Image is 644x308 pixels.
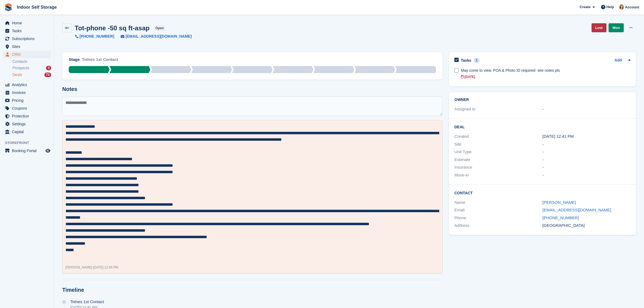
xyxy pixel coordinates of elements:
span: Protection [12,112,44,120]
a: Prospects 3 [12,65,51,71]
span: Subscriptions [12,35,44,42]
div: Move-in [454,172,543,178]
div: Site [454,141,543,148]
a: Won [609,23,624,32]
div: - [543,149,631,155]
span: Sites [12,43,44,50]
a: [PHONE_NUMBER] [75,34,114,39]
a: menu [3,112,51,120]
a: [EMAIL_ADDRESS][DOMAIN_NAME] [114,34,191,39]
a: Add [615,57,622,64]
a: menu [3,89,51,96]
span: [DATE] 12:09 PM [93,266,118,269]
div: Stage [69,57,80,63]
a: [EMAIL_ADDRESS][DOMAIN_NAME] [543,208,611,212]
span: Totnes 1st Contact [70,300,104,304]
div: [GEOGRAPHIC_DATA] [543,222,631,229]
a: menu [3,81,51,89]
a: menu [3,27,51,35]
a: menu [3,147,51,155]
span: Tasks [12,27,44,35]
img: Emma Higgins [619,4,624,10]
div: Email [454,207,543,213]
span: CRM [12,51,44,58]
a: [PERSON_NAME] [543,200,576,205]
div: - [543,157,631,163]
a: Deals 73 [12,72,51,78]
span: Storefront [5,140,54,146]
span: [PHONE_NUMBER] [80,34,114,39]
div: Insurance [454,164,543,171]
div: - [543,141,631,148]
div: Name [454,199,543,206]
div: [DATE] [461,74,630,79]
h2: Owner [454,98,630,102]
h2: Timeline [62,287,442,293]
span: Home [12,19,44,27]
span: Booking Portal [12,147,44,155]
span: [PERSON_NAME] [65,266,92,269]
span: Create [580,4,590,10]
div: [DATE] 12:41 PM [543,133,631,140]
a: Lost [592,23,606,32]
a: May come to view. POA & Photo ID required- see notes pls [DATE] [461,65,630,82]
a: menu [3,43,51,50]
span: Coupons [12,104,44,112]
span: Capital [12,128,44,136]
a: menu [3,128,51,136]
div: Assigned to [454,106,543,112]
span: Deals [12,72,22,77]
div: Phone [454,215,543,221]
div: May come to view. POA & Photo ID required- see notes pls [461,68,630,73]
span: [EMAIL_ADDRESS][DOMAIN_NAME] [126,34,191,39]
span: Account [625,5,639,10]
a: menu [3,104,51,112]
div: Totnes 1st Contact [82,57,118,66]
a: menu [3,97,51,104]
div: 1 [474,58,480,63]
span: Help [606,4,614,10]
span: Settings [12,120,44,128]
div: - [543,164,631,171]
div: - [543,172,631,178]
a: menu [3,51,51,58]
span: open [154,25,166,31]
span: Invoices [12,89,44,96]
a: Preview store [45,148,51,154]
div: Created [454,133,543,140]
div: - [65,265,118,270]
img: stora-icon-8386f47178a22dfd0bd8f6a31ec36ba5ce8667c1dd55bd0f319d3a0aa187defe.svg [4,3,12,11]
a: Contacts [12,59,51,64]
div: Estimate [454,157,543,163]
a: Indoor Self Storage [15,3,59,12]
div: Unit Type [454,149,543,155]
div: - [543,106,631,112]
h2: Notes [62,86,442,92]
div: 3 [46,66,51,70]
a: menu [3,19,51,27]
span: Prospects [12,65,29,71]
a: menu [3,35,51,42]
a: menu [3,120,51,128]
h2: Contact [454,190,630,195]
span: Pricing [12,97,44,104]
h2: Tasks [461,58,471,63]
div: 73 [44,73,51,77]
span: Analytics [12,81,44,89]
a: [PHONE_NUMBER] [543,215,579,220]
h2: Tot-phone -50 sq ft-asap [75,24,150,32]
h2: Deal [454,124,630,129]
div: Address [454,222,543,229]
